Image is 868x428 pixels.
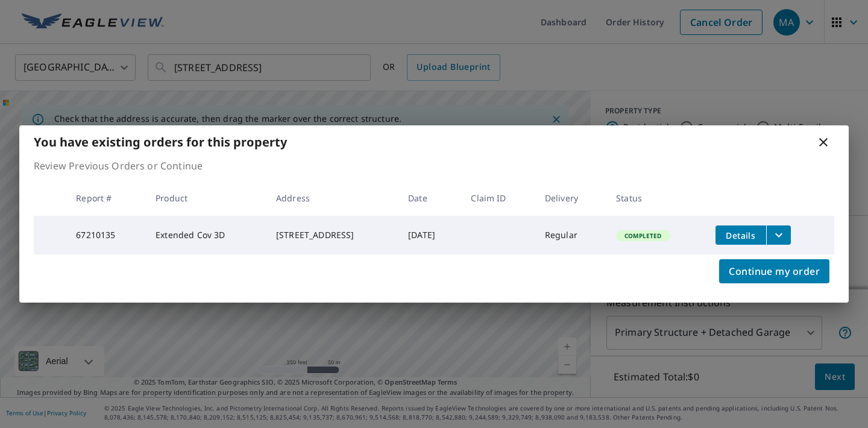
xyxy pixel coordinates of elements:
button: detailsBtn-67210135 [715,225,766,245]
span: Completed [617,231,668,240]
span: Details [723,230,759,241]
th: Product [146,180,266,216]
b: You have existing orders for this property [34,134,287,150]
td: Regular [535,216,606,254]
th: Date [398,180,461,216]
th: Status [606,180,706,216]
th: Report # [66,180,146,216]
span: Continue my order [729,263,820,280]
td: [DATE] [398,216,461,254]
td: 67210135 [66,216,146,254]
button: filesDropdownBtn-67210135 [766,225,791,245]
th: Claim ID [461,180,535,216]
div: [STREET_ADDRESS] [276,229,389,241]
th: Address [266,180,398,216]
th: Delivery [535,180,606,216]
button: Continue my order [719,259,829,283]
td: Extended Cov 3D [146,216,266,254]
p: Review Previous Orders or Continue [34,159,834,173]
